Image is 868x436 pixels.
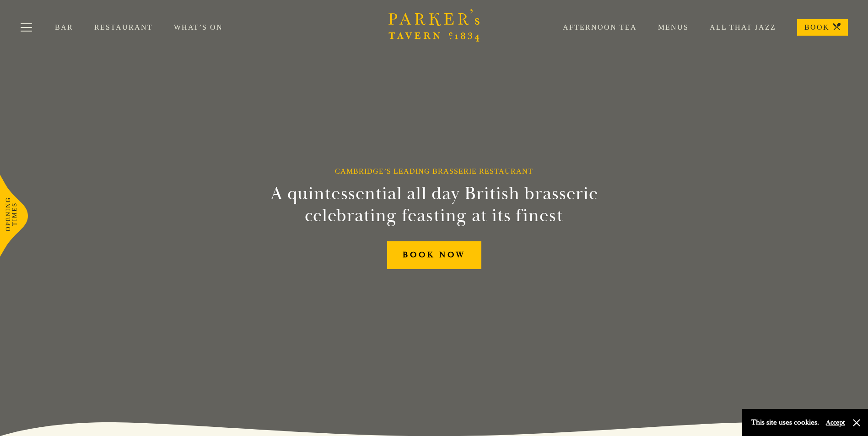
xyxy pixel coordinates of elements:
h2: A quintessential all day British brasserie celebrating feasting at its finest [226,183,643,227]
button: Close and accept [852,418,861,427]
a: BOOK NOW [387,241,481,269]
h1: Cambridge’s Leading Brasserie Restaurant [335,167,533,175]
button: Accept [826,418,845,427]
p: This site uses cookies. [751,416,819,429]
